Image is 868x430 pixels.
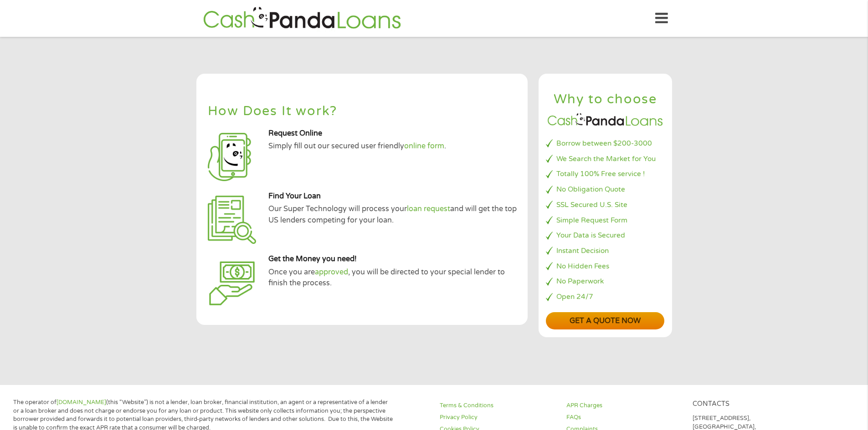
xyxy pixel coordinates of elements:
a: FAQs [566,413,682,422]
img: GetLoanNow Logo [200,5,404,31]
p: Simply fill out our secured user friendly . [268,141,520,152]
li: Simple Request Form [546,215,664,226]
a: Terms & Conditions [440,401,555,410]
li: Instant Decision [546,246,664,256]
h2: How Does It work? [208,105,516,118]
li: No Hidden Fees [546,261,664,272]
li: No Obligation Quote [546,184,664,195]
a: APR Charges [566,401,682,410]
li: Borrow between $200-3000 [546,138,664,149]
h4: Contacts [693,400,808,409]
a: [DOMAIN_NAME] [56,399,106,406]
img: applying for advance loan [208,258,256,307]
h5: Get the Money you need! [268,254,520,264]
a: approved [315,268,348,277]
li: Totally 100% Free service ! [546,169,664,179]
a: Privacy Policy [440,413,555,422]
li: We Search the Market for You [546,154,664,164]
li: Open 24/7 [546,292,664,302]
a: online form [404,142,444,151]
h2: Why to choose [546,91,664,108]
p: Our Super Technology will process your and will get the top US lenders competing for your loan. [268,203,520,226]
h5: Find Your Loan [268,192,520,201]
p: Once you are , you will be directed to your special lender to finish the process. [268,267,520,289]
img: Apply for an installment loan [208,196,256,244]
li: SSL Secured U.S. Site [546,200,664,210]
li: Your Data is Secured [546,230,664,241]
a: Get a quote now [546,312,664,330]
li: No Paperwork [546,276,664,287]
h5: Request Online [268,129,520,138]
a: loan request [407,204,450,213]
img: Apply for a payday loan [208,133,256,181]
